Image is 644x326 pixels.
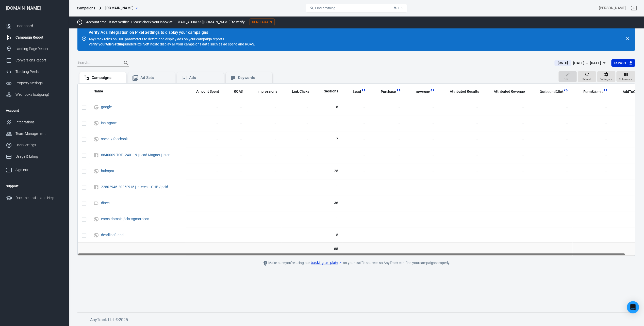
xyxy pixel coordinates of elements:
span: － [374,121,401,126]
button: Settings [597,71,615,82]
span: － [346,121,366,126]
svg: Google [93,104,99,110]
li: Support [2,180,67,192]
span: － [251,137,277,142]
span: － [251,201,277,206]
span: － [374,153,401,158]
span: － [227,246,243,251]
span: FormSubmit [583,89,603,94]
div: Campaigns [92,75,122,80]
span: － [443,217,479,222]
span: － [346,217,366,222]
span: Purchase [381,89,396,94]
span: Name [93,89,110,94]
a: cross-domain / chrisgmorrison [101,217,149,221]
span: cross-domain / chrisgmorrison [101,217,150,221]
span: － [533,121,568,126]
span: － [227,169,243,174]
div: Documentation and Help [15,195,63,201]
span: Sessions [317,89,338,94]
span: － [374,217,401,222]
span: － [533,246,568,251]
span: The total revenue attributed according to your ad network (Facebook, Google, etc.) [487,88,525,94]
a: Webhooks (outgoing) [2,89,67,100]
span: － [251,169,277,174]
span: Find anything... [315,6,338,10]
span: 85 [317,246,338,251]
div: Ads [189,75,220,80]
span: Total revenue calculated by AnyTrack. [409,89,430,95]
div: Campaigns [77,6,95,11]
span: － [227,137,243,142]
span: google [101,105,112,109]
div: Open Intercom Messenger [627,301,639,313]
span: － [533,217,568,222]
span: － [285,153,309,158]
a: google [101,105,112,109]
span: － [487,105,525,110]
span: － [409,233,435,238]
a: tracking template [311,260,342,265]
span: The number of times your ads were on screen. [257,88,277,94]
a: Campaign Report [2,32,67,43]
span: social / facebook [101,137,128,141]
span: － [346,201,366,206]
span: hubspot [101,169,115,173]
a: deadlinefunnel [101,233,124,237]
a: User Settings [2,139,67,151]
span: － [346,246,366,251]
span: － [409,185,435,190]
span: Name [93,89,103,94]
span: － [190,121,219,126]
a: Conversions Report [2,55,67,66]
span: 1 [317,153,338,158]
div: scrollable content [78,84,635,256]
div: ⌘ + K [393,6,403,10]
button: Find anything...⌘ + K [306,4,407,12]
span: － [346,153,366,158]
span: chrisgmorrison.com [105,5,134,11]
span: － [346,105,366,110]
span: － [285,169,309,174]
span: － [409,137,435,142]
span: 8 [317,105,338,110]
span: Total revenue calculated by AnyTrack. [416,89,430,95]
span: － [374,185,401,190]
span: － [409,153,435,158]
span: direct [101,201,111,205]
span: － [487,153,525,158]
div: Dashboard [15,23,63,29]
span: － [374,246,401,251]
span: Refresh [582,77,591,81]
svg: Unknown Facebook [93,152,99,158]
span: － [346,185,366,190]
span: － [285,217,309,222]
span: － [443,246,479,251]
span: － [190,153,219,158]
span: － [285,105,309,110]
span: The number of clicks on links within the ad that led to advertiser-specified destinations [285,88,309,94]
svg: UTM & Web Traffic [93,216,99,222]
span: － [190,137,219,142]
span: － [190,217,219,222]
span: － [533,137,568,142]
span: － [487,137,525,142]
span: － [227,153,243,158]
button: Refresh [578,71,596,82]
span: 5 [317,233,338,238]
svg: This column is calculated from AnyTrack real-time data [361,88,366,93]
div: Conversions Report [15,58,63,63]
div: Ad Sets [140,75,171,80]
span: － [251,105,277,110]
span: － [533,169,568,174]
span: － [487,246,525,251]
a: Property Settings [2,77,67,89]
span: － [374,169,401,174]
a: 22802946-20250915 | Interest | GHB / paidsocial / facebook [101,185,195,189]
span: The total return on ad spend [234,88,243,94]
span: － [374,201,401,206]
div: Landing Page Report [15,46,63,52]
span: [DATE] [555,60,570,66]
a: direct [101,201,110,205]
span: － [409,121,435,126]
